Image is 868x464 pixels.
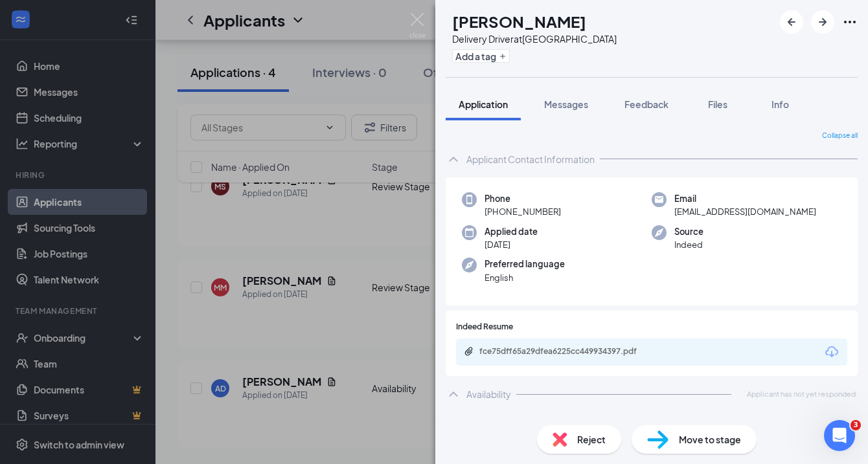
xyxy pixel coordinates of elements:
[679,432,741,447] span: Move to stage
[485,225,538,238] span: Applied date
[815,14,830,30] svg: ArrowRight
[780,10,803,34] button: ArrowLeftNew
[624,98,668,110] span: Feedback
[485,258,565,271] span: Preferred language
[811,10,834,34] button: ArrowRight
[452,10,586,32] h1: [PERSON_NAME]
[708,98,727,110] span: Files
[485,205,561,218] span: [PHONE_NUMBER]
[771,98,789,110] span: Info
[674,225,703,238] span: Source
[544,98,588,110] span: Messages
[452,49,510,63] button: PlusAdd a tag
[499,52,507,60] svg: Plus
[674,192,816,205] span: Email
[824,344,839,360] svg: Download
[456,321,513,333] span: Indeed Resume
[851,420,861,430] span: 3
[446,151,461,167] svg: ChevronUp
[479,346,661,357] div: fce75dff65a29dfea6225cc449934397.pdf
[452,32,617,45] div: Delivery Driver at [GEOGRAPHIC_DATA]
[446,386,461,402] svg: ChevronUp
[577,432,606,447] span: Reject
[485,192,561,205] span: Phone
[466,388,511,401] div: Availability
[674,238,703,251] span: Indeed
[466,153,595,166] div: Applicant Contact Information
[459,98,508,110] span: Application
[822,131,858,141] span: Collapse all
[842,14,858,30] svg: Ellipses
[747,388,858,399] span: Applicant has not yet responded.
[824,420,855,451] iframe: Intercom live chat
[784,14,799,30] svg: ArrowLeftNew
[674,205,816,218] span: [EMAIL_ADDRESS][DOMAIN_NAME]
[485,238,538,251] span: [DATE]
[464,346,674,359] a: Paperclipfce75dff65a29dfea6225cc449934397.pdf
[485,271,565,284] span: English
[464,346,474,357] svg: Paperclip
